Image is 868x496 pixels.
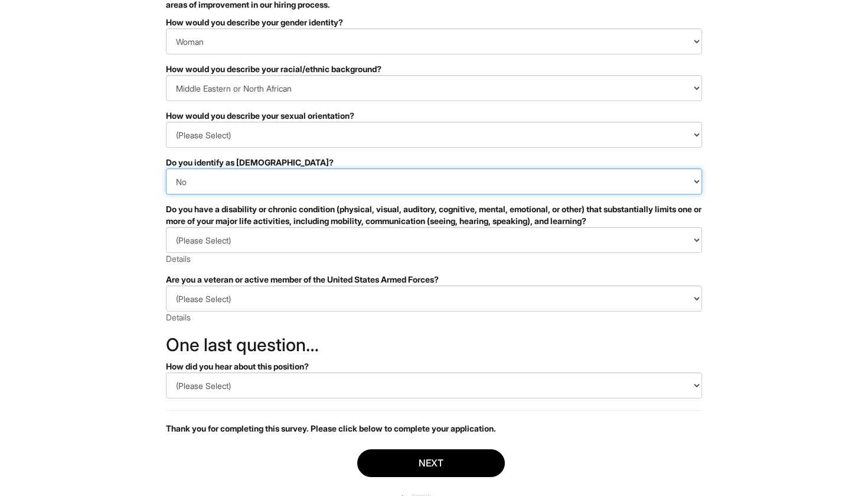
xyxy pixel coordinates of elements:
div: Do you have a disability or chronic condition (physical, visual, auditory, cognitive, mental, emo... [166,203,702,227]
select: How would you describe your sexual orientation? [166,122,702,148]
select: Are you a veteran or active member of the United States Armed Forces? [166,286,702,312]
a: Details [166,254,191,264]
select: Do you have a disability or chronic condition (physical, visual, auditory, cognitive, mental, emo... [166,227,702,253]
div: How did you hear about this position? [166,361,702,372]
p: Thank you for completing this survey. Please click below to complete your application. [166,423,702,435]
div: How would you describe your sexual orientation? [166,110,702,122]
select: How would you describe your gender identity? [166,28,702,54]
select: How did you hear about this position? [166,372,702,398]
div: Are you a veteran or active member of the United States Armed Forces? [166,274,702,286]
select: Do you identify as transgender? [166,168,702,194]
select: How would you describe your racial/ethnic background? [166,75,702,101]
div: How would you describe your racial/ethnic background? [166,63,702,75]
div: Do you identify as [DEMOGRAPHIC_DATA]? [166,157,702,168]
a: Details [166,312,191,322]
button: Next [357,449,505,477]
div: How would you describe your gender identity? [166,17,702,28]
h2: One last question… [166,335,702,355]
